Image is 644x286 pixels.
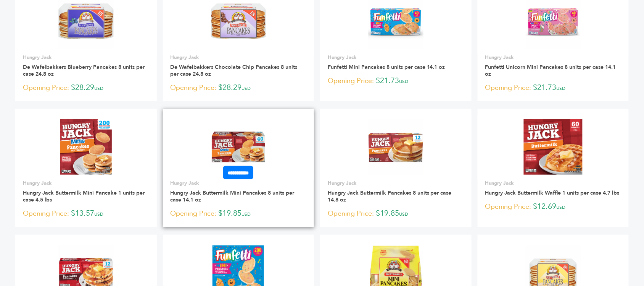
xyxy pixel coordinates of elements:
span: USD [242,211,251,217]
span: Opening Price: [23,208,69,219]
p: $28.29 [23,82,149,94]
a: Funfetti Unicorn Mini Pancakes 8 units per case 14.1 oz [485,63,616,78]
p: $13.57 [23,208,149,219]
img: Hungry Jack Buttermilk Pancakes 8 units per case 14.8 oz [368,119,423,175]
p: Hungry Jack [485,180,621,187]
span: USD [399,211,408,217]
img: Hungry Jack Buttermilk Mini Pancake 1 units per case 4.5 lbs [60,119,112,174]
p: Hungry Jack [23,54,149,61]
a: Hungry Jack Buttermilk Pancakes 8 units per case 14.8 oz [328,189,452,203]
span: USD [557,204,566,210]
a: Hungry Jack Buttermilk Mini Pancakes 8 units per case 14.1 oz [171,189,295,203]
span: Opening Price: [485,83,531,93]
a: De Wafelbakkers Chocolate Chip Pancakes 8 units per case 24.8 oz [171,63,298,78]
p: Hungry Jack [23,180,149,187]
span: USD [399,78,408,84]
span: Opening Price: [23,83,69,93]
span: USD [242,85,251,91]
span: USD [94,211,103,217]
span: Opening Price: [328,208,374,219]
span: Opening Price: [171,208,217,219]
p: $21.73 [328,75,464,87]
p: Hungry Jack [171,54,307,61]
p: $12.69 [485,201,621,213]
a: De Wafelbakkers Blueberry Pancakes 8 units per case 24.8 oz [23,63,145,78]
img: Hungry Jack Buttermilk Mini Pancakes 8 units per case 14.1 oz [211,119,266,175]
p: $19.85 [328,208,464,219]
p: $21.73 [485,82,621,94]
a: Hungry Jack Buttermilk Waffle 1 units per case 4.7 lbs [485,189,620,197]
a: Funfetti Mini Pancakes 8 units per case 14.1 oz [328,63,445,71]
p: $28.29 [171,82,307,94]
p: Hungry Jack [485,54,621,61]
p: Hungry Jack [171,180,307,187]
img: Hungry Jack Buttermilk Waffle 1 units per case 4.7 lbs [524,119,583,174]
span: USD [557,85,566,91]
span: Opening Price: [328,76,374,86]
a: Hungry Jack Buttermilk Mini Pancake 1 units per case 4.5 lbs [23,189,145,203]
p: $19.85 [171,208,307,219]
span: Opening Price: [171,83,217,93]
p: Hungry Jack [328,54,464,61]
span: Opening Price: [485,201,531,212]
span: USD [94,85,103,91]
p: Hungry Jack [328,180,464,187]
